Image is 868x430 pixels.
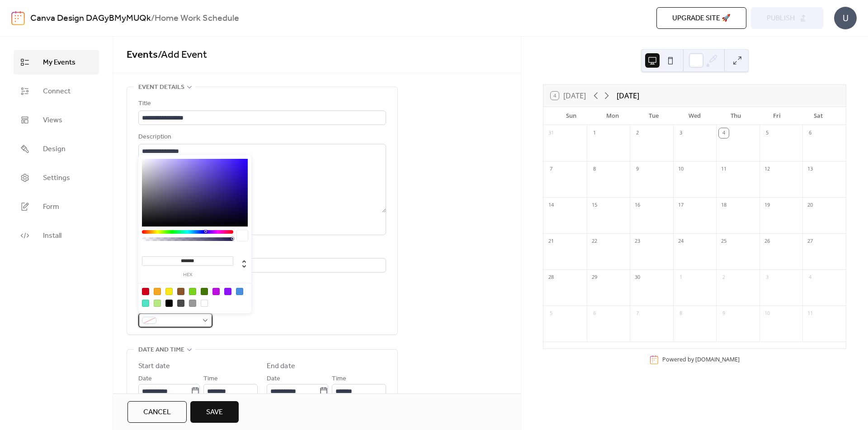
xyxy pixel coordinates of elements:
div: 24 [676,236,686,246]
span: / Add Event [158,45,207,65]
div: 18 [719,200,729,210]
span: Date [138,374,152,384]
a: Views [14,108,99,132]
div: #9013FE [224,288,231,295]
div: 10 [762,309,772,319]
span: Save [206,407,223,418]
div: #4A90E2 [236,288,243,295]
span: Upgrade site 🚀 [672,13,731,24]
div: 3 [676,128,686,138]
div: 7 [546,164,556,174]
a: Design [14,137,99,161]
button: Upgrade site 🚀 [656,7,746,29]
div: Powered by [662,356,740,363]
span: Date [267,374,280,384]
div: 3 [762,273,772,282]
div: #B8E986 [154,300,161,307]
div: End date [267,361,295,372]
div: 20 [805,200,815,210]
div: #D0021B [142,288,149,295]
div: 6 [805,128,815,138]
div: 9 [632,164,642,174]
div: 25 [719,236,729,246]
span: Install [43,231,61,241]
div: 14 [546,200,556,210]
div: 28 [546,273,556,282]
a: Install [14,223,99,248]
div: 13 [805,164,815,174]
div: 19 [762,200,772,210]
div: Fri [756,107,797,125]
div: Wed [674,107,715,125]
div: #BD10E0 [212,288,220,295]
div: 11 [805,309,815,319]
a: Settings [14,166,99,190]
div: 4 [805,273,815,282]
a: Canva Design DAGyBMyMUQk [30,10,151,27]
div: 30 [632,273,642,282]
div: 27 [805,236,815,246]
div: #4A4A4A [177,300,184,307]
div: 5 [762,128,772,138]
div: U [834,7,857,29]
div: #9B9B9B [189,300,196,307]
span: Form [43,202,59,213]
a: Connect [14,79,99,103]
div: Description [138,132,384,143]
button: Cancel [127,401,187,423]
div: 23 [632,236,642,246]
div: 31 [546,128,556,138]
div: 9 [719,309,729,319]
span: Event details [138,82,184,93]
div: 21 [546,236,556,246]
a: My Events [14,50,99,74]
span: Views [43,115,62,126]
div: #8B572A [177,288,184,295]
div: #F5A623 [154,288,161,295]
div: 17 [676,200,686,210]
a: Form [14,194,99,219]
div: 26 [762,236,772,246]
div: 22 [590,236,599,246]
span: Connect [43,86,71,97]
div: Thu [715,107,756,125]
b: Home Work Schedule [155,10,239,27]
div: 12 [762,164,772,174]
div: [DATE] [617,90,639,101]
div: Mon [592,107,633,125]
div: #417505 [201,288,208,295]
div: #F8E71C [165,288,173,295]
div: 2 [719,273,729,282]
span: Settings [43,173,70,184]
div: 6 [590,309,599,319]
div: 5 [546,309,556,319]
div: Tue [633,107,674,125]
div: Sun [551,107,592,125]
span: My Events [43,57,75,68]
div: 8 [590,164,599,174]
span: Time [203,374,218,384]
div: 7 [632,309,642,319]
div: #7ED321 [189,288,196,295]
span: Cancel [143,407,171,418]
a: [DOMAIN_NAME] [695,356,740,363]
div: Sat [797,107,839,125]
div: 10 [676,164,686,174]
div: Location [138,246,384,257]
span: Design [43,144,66,155]
a: Events [127,45,158,65]
div: 16 [632,200,642,210]
label: hex [142,273,233,277]
div: 11 [719,164,729,174]
div: 4 [719,128,729,138]
div: 8 [676,309,686,319]
button: Save [190,401,239,423]
div: #000000 [165,300,173,307]
div: Title [138,98,384,109]
div: 1 [676,273,686,282]
div: #50E3C2 [142,300,149,307]
div: #FFFFFF [201,300,208,307]
div: 29 [590,273,599,282]
img: logo [11,11,25,25]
